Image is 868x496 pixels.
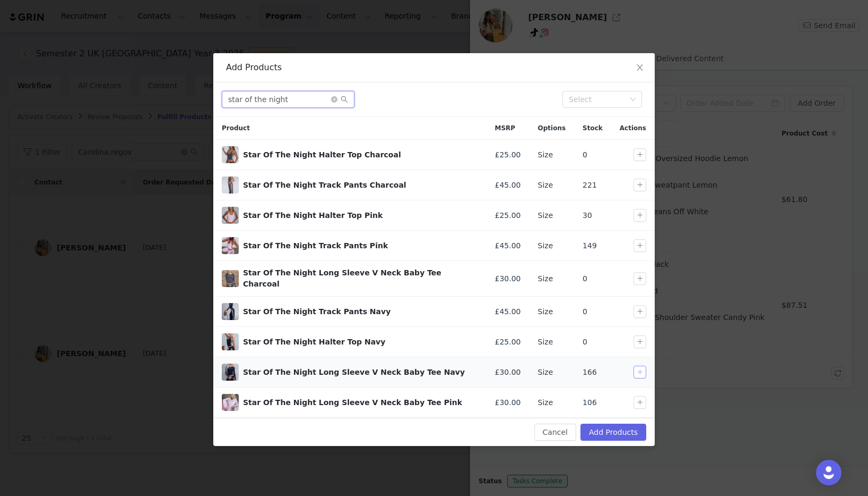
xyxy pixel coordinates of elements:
div: Star Of The Night Halter Top Navy [243,337,478,348]
img: white-fox-star-of-the-night-halter-top-star-of-the-night-track-pants-charcoal-grey.29.04.25.8.jpg [222,146,239,163]
span: Star Of The Night Halter Top Pink [222,207,239,224]
span: Star Of The Night Long Sleeve V Neck Baby Tee Charcoal [222,270,239,287]
button: Cancel [534,424,576,441]
button: Close [625,53,655,83]
img: white-fox-star-of-the-night-halter-top-star-of-the-night-trackpants-pink.29.04.25.3.jpg [222,207,239,224]
span: £30.00 [495,273,521,284]
span: MSRP [495,123,516,133]
span: Options [538,123,566,133]
span: 149 [583,240,597,251]
input: Search... [222,91,354,108]
div: Open Intercom Messenger [816,460,841,485]
div: Size [538,240,566,251]
img: white-fox-star-of-the-night-halter-top-star-of-the-night-track-pants-charcoal-grey.29.04.25.7.jpg [222,176,239,194]
span: Star Of The Night Halter Top Navy [222,333,239,350]
i: icon: search [341,96,348,103]
div: Star Of The Night Halter Top Pink [243,210,478,221]
img: 52094AEE-9642-4CD9-BA5E-F24719EAB3B8.jpg [222,270,239,287]
span: 30 [583,210,592,221]
div: Size [538,367,566,378]
i: icon: down [630,96,636,104]
span: 0 [583,306,587,317]
span: Star Of The Night Long Sleeve V Neck Baby Tee Pink [222,394,239,411]
div: Size [538,306,566,317]
span: £25.00 [495,210,521,221]
i: icon: close-circle [331,96,337,103]
div: Star Of The Night Track Pants Pink [243,240,478,251]
div: Star Of The Night Long Sleeve V Neck Baby Tee Charcoal [243,267,478,290]
div: Size [538,337,566,348]
img: FD601AA8-CB31-443F-9A3A-991E947ECFA0copy.jpg [222,394,239,411]
span: £25.00 [495,337,521,348]
i: icon: close [636,63,644,72]
img: white-fox-star-of-the-night-halter-top-star-of-the-night-trackpants-pink.29.04.25.5_1.jpg [222,237,239,254]
span: £30.00 [495,397,521,408]
img: 32FBCC83-9F11-47B9-8E7A-9E3BE15996EA.jpg [222,364,239,381]
span: 166 [583,367,597,378]
button: Add Products [580,424,646,441]
div: Star Of The Night Halter Top Charcoal [243,149,478,161]
span: Star Of The Night Long Sleeve V Neck Baby Tee Navy [222,364,239,381]
div: Size [538,180,566,191]
span: Stock [583,123,603,133]
div: Actions [611,117,655,139]
div: Size [538,397,566,408]
div: Size [538,210,566,221]
div: Star Of The Night Long Sleeve V Neck Baby Tee Pink [243,397,478,408]
span: £45.00 [495,180,521,191]
span: £30.00 [495,367,521,378]
span: Star Of The Night Track Pants Navy [222,303,239,320]
img: 0D97E6D6-8CE0-4910-8D35-ABBAD30A86E4.jpg [222,333,239,350]
span: Star Of The Night Track Pants Charcoal [222,176,239,194]
span: 106 [583,397,597,408]
span: Product [222,123,250,133]
div: Star Of The Night Track Pants Charcoal [243,180,478,191]
span: 0 [583,149,587,161]
span: 0 [583,273,587,284]
span: Star Of The Night Halter Top Charcoal [222,146,239,163]
img: D31162CA-CE7C-4748-AC3B-3FF06824F87B.jpg [222,303,239,320]
div: Star Of The Night Long Sleeve V Neck Baby Tee Navy [243,367,478,378]
span: Star Of The Night Track Pants Pink [222,237,239,254]
span: £25.00 [495,149,521,161]
div: Size [538,273,566,284]
div: Star Of The Night Track Pants Navy [243,306,478,317]
span: 221 [583,180,597,191]
div: Select [569,94,626,105]
span: £45.00 [495,306,521,317]
div: Add Products [226,62,642,73]
span: 0 [583,337,587,348]
span: £45.00 [495,240,521,251]
div: Size [538,149,566,161]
